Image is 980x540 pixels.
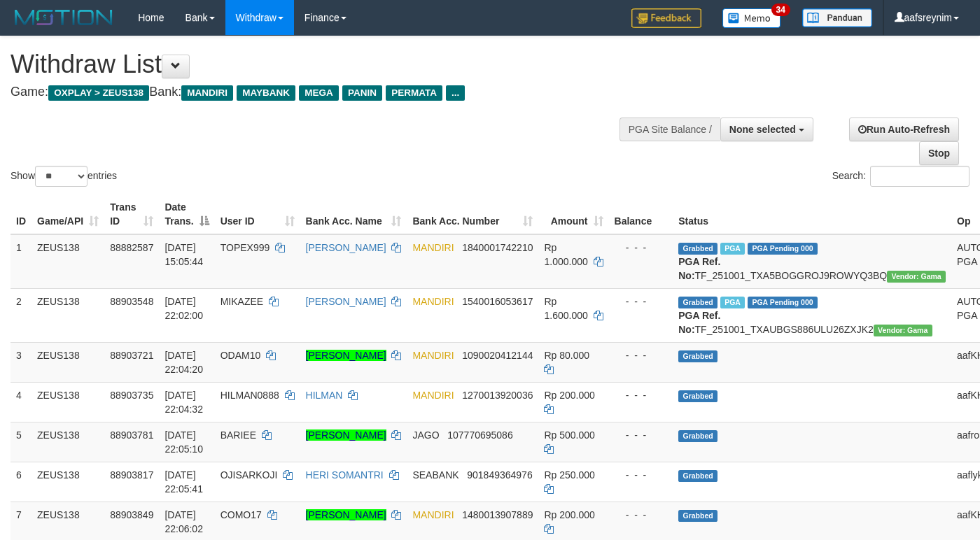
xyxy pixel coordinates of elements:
[10,342,31,382] td: 3
[446,85,465,101] span: ...
[544,296,587,321] span: Rp 1.600.000
[678,256,720,281] b: PGA Ref. No:
[412,350,454,361] span: MANDIRI
[544,509,594,520] span: Rp 200.000
[164,509,203,534] span: [DATE] 22:06:02
[110,296,153,307] span: 88903548
[673,234,951,289] td: TF_251001_TXA5BOGGROJ9ROWYQ3BQ
[544,350,589,361] span: Rp 80.000
[164,296,203,321] span: [DATE] 22:02:00
[619,118,720,141] div: PGA Site Balance /
[615,428,668,442] div: - - -
[447,429,512,441] span: Copy 107770695086 to clipboard
[678,470,717,482] span: Grabbed
[10,50,639,78] h1: Withdraw List
[870,166,969,187] input: Search:
[164,469,203,495] span: [DATE] 22:05:41
[462,296,533,307] span: Copy 1540016053617 to clipboard
[673,194,951,234] th: Status
[220,469,278,481] span: OJISARKOJI
[538,194,608,234] th: Amount: activate to sort column ascending
[615,508,668,522] div: - - -
[10,288,31,342] td: 2
[462,509,533,520] span: Copy 1480013907889 to clipboard
[412,296,454,307] span: MANDIRI
[720,243,745,255] span: Marked by aafnoeunsreypich
[220,296,263,307] span: MIKAZEE
[48,85,149,101] span: OXPLAY > ZEUS138
[412,242,454,253] span: MANDIRI
[164,390,203,415] span: [DATE] 22:04:32
[31,382,104,422] td: ZEUS138
[35,166,87,187] select: Showentries
[678,297,717,308] span: Grabbed
[342,85,382,101] span: PANIN
[110,429,153,441] span: 88903781
[849,118,959,141] a: Run Auto-Refresh
[164,350,203,375] span: [DATE] 22:04:20
[615,388,668,402] div: - - -
[407,194,538,234] th: Bank Acc. Number: activate to sort column ascending
[110,350,153,361] span: 88903721
[412,429,439,441] span: JAGO
[832,166,969,187] label: Search:
[615,294,668,308] div: - - -
[748,297,818,308] span: PGA Pending
[104,194,159,234] th: Trans ID: activate to sort column ascending
[462,350,533,361] span: Copy 1090020412144 to clipboard
[300,194,407,234] th: Bank Acc. Name: activate to sort column ascending
[615,241,668,255] div: - - -
[919,141,959,165] a: Stop
[110,509,153,520] span: 88903849
[220,429,256,441] span: BARIEE
[678,310,720,335] b: PGA Ref. No:
[631,8,701,28] img: Feedback.jpg
[110,242,153,253] span: 88882587
[110,469,153,481] span: 88903817
[412,469,458,481] span: SEABANK
[10,422,31,462] td: 5
[544,242,587,267] span: Rp 1.000.000
[220,242,270,253] span: TOPEX999
[10,234,31,289] td: 1
[887,271,946,283] span: Vendor URL: https://trx31.1velocity.biz
[181,85,233,101] span: MANDIRI
[299,85,339,101] span: MEGA
[164,242,203,267] span: [DATE] 15:05:44
[10,194,31,234] th: ID
[748,243,818,255] span: PGA Pending
[10,382,31,422] td: 4
[306,429,386,441] a: [PERSON_NAME]
[544,390,594,401] span: Rp 200.000
[10,85,639,99] h4: Game: Bank:
[462,242,533,253] span: Copy 1840001742210 to clipboard
[10,7,117,28] img: MOTION_logo.png
[164,429,203,455] span: [DATE] 22:05:10
[802,8,872,27] img: panduan.png
[412,509,454,520] span: MANDIRI
[306,509,386,520] a: [PERSON_NAME]
[678,430,717,442] span: Grabbed
[615,468,668,482] div: - - -
[412,390,454,401] span: MANDIRI
[110,390,153,401] span: 88903735
[678,243,717,255] span: Grabbed
[306,242,386,253] a: [PERSON_NAME]
[467,469,532,481] span: Copy 901849364976 to clipboard
[306,469,384,481] a: HERI SOMANTRI
[609,194,673,234] th: Balance
[722,8,781,28] img: Button%20Memo.svg
[159,194,214,234] th: Date Trans.: activate to sort column descending
[31,234,104,289] td: ZEUS138
[462,390,533,401] span: Copy 1270013920036 to clipboard
[31,288,104,342] td: ZEUS138
[673,288,951,342] td: TF_251001_TXAUBGS886ULU26ZXJK2
[729,124,796,135] span: None selected
[220,350,261,361] span: ODAM10
[874,325,932,336] span: Vendor URL: https://trx31.1velocity.biz
[237,85,295,101] span: MAYBANK
[220,509,262,520] span: COMO17
[215,194,300,234] th: User ID: activate to sort column ascending
[306,350,386,361] a: [PERSON_NAME]
[615,348,668,362] div: - - -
